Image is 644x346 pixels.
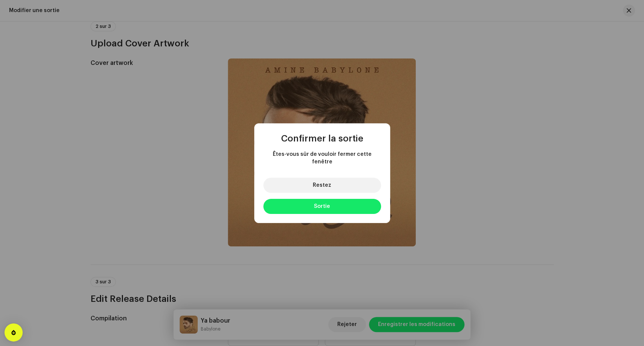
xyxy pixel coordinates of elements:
span: Restez [313,183,331,188]
span: Sortie [314,204,330,209]
span: Êtes-vous sûr de vouloir fermer cette fenêtre [263,151,381,166]
span: Confirmer la sortie [281,134,363,143]
div: Open Intercom Messenger [5,323,23,341]
button: Sortie [263,199,381,214]
button: Restez [263,178,381,193]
